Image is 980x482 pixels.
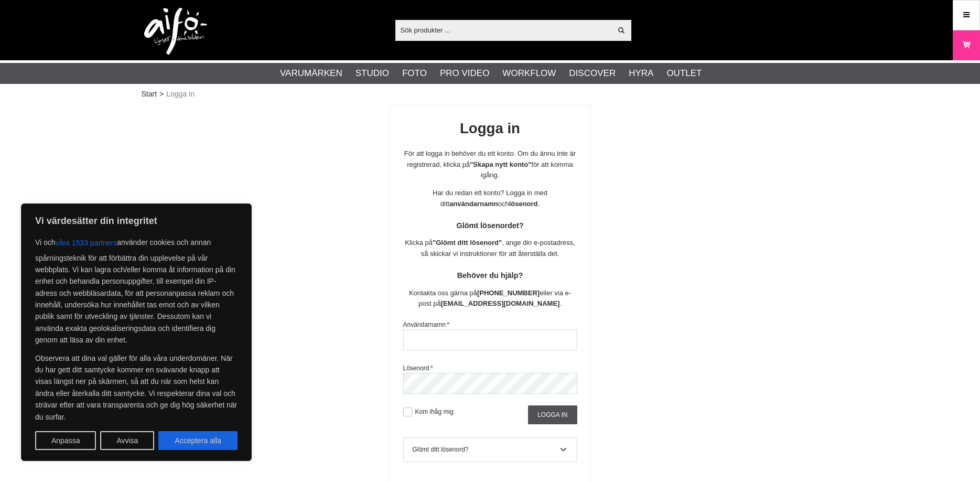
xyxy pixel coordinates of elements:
[402,67,427,80] a: Foto
[35,431,96,450] button: Anpassa
[158,431,238,450] button: Acceptera alla
[666,67,702,80] a: Outlet
[35,233,238,346] p: Vi och använder cookies och annan spårningsteknik för att förbättra din upplevelse på vår webbpla...
[412,408,454,415] label: Kom ihåg mig
[403,321,449,328] label: Användarnamn
[470,160,531,168] strong: "Skapa nytt konto"
[35,215,238,227] p: Vi värdesätter din integritet
[502,67,556,80] a: Workflow
[144,8,207,55] img: logo.png
[280,67,342,80] a: Varumärken
[528,405,577,424] input: Logga in
[440,67,489,80] a: Pro Video
[395,22,612,38] input: Sök produkter ...
[403,119,577,139] h1: Logga in
[457,221,524,230] strong: Glömt lösenordet?
[433,239,502,247] strong: "Glömt ditt lösenord"
[403,148,577,181] p: För att logga in behöver du ett konto. Om du ännu inte är registrerad, klicka på för att komma ig...
[412,445,568,454] div: Glömt ditt lösenord?
[509,200,538,208] strong: lösenord
[403,365,433,372] label: Lösenord
[403,188,577,210] p: Har du redan ett konto? Logga in med ditt och .
[403,288,577,310] p: Kontakta oss gärna på eller via e-post på .
[159,89,164,100] span: >
[477,289,540,297] strong: [PHONE_NUMBER]
[56,233,117,252] button: våra 1533 partners
[629,67,653,80] a: Hyra
[356,67,389,80] a: Studio
[449,200,498,208] strong: användarnamn
[457,271,523,280] strong: Behöver du hjälp?
[142,89,157,100] a: Start
[569,67,616,80] a: Discover
[35,352,238,423] p: Observera att dina val gäller för alla våra underdomäner. När du har gett ditt samtycke kommer en...
[21,203,252,461] div: Vi värdesätter din integritet
[100,431,154,450] button: Avvisa
[166,89,195,100] span: Logga in
[441,299,560,307] strong: [EMAIL_ADDRESS][DOMAIN_NAME]
[403,238,577,260] p: Klicka på , ange din e-postadress, så skickar vi instruktioner för att återställa det.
